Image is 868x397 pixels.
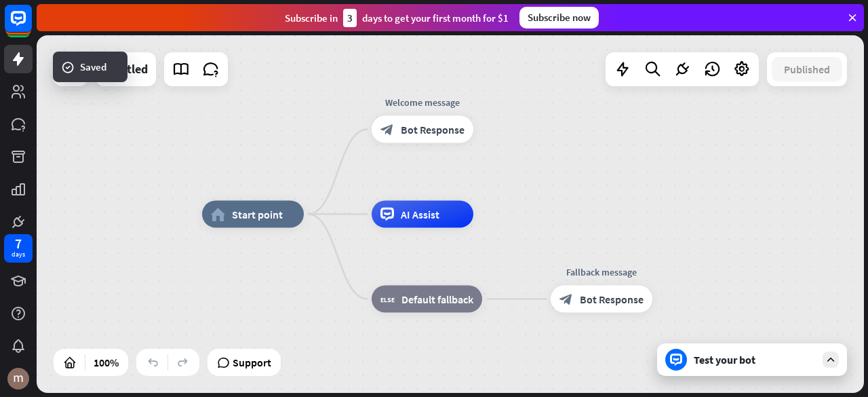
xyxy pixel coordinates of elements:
[772,57,842,81] button: Published
[519,7,599,29] div: Subscribe now
[380,123,394,136] i: block_bot_response
[361,96,484,109] div: Welcome message
[559,292,573,306] i: block_bot_response
[580,292,644,306] span: Bot Response
[233,352,271,373] span: Support
[694,353,816,366] div: Test your bot
[401,208,439,221] span: AI Assist
[343,9,357,27] div: 3
[232,208,283,221] span: Start point
[104,52,148,86] div: Untitled
[401,123,465,136] span: Bot Response
[90,352,123,373] div: 100%
[285,9,509,27] div: Subscribe in days to get your first month for $1
[4,234,33,263] a: 7 days
[61,60,75,74] i: success
[12,250,25,259] div: days
[211,208,225,221] i: home_2
[80,60,106,74] span: Saved
[540,265,663,279] div: Fallback message
[11,5,52,46] button: Open LiveChat chat widget
[15,238,22,250] div: 7
[401,292,473,306] span: Default fallback
[380,292,395,306] i: block_fallback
